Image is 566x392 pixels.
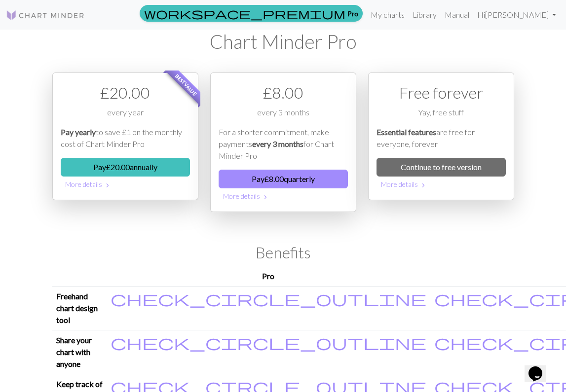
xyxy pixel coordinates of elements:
[61,126,190,150] p: to save £1 on the monthly cost of Chart Minder Pro
[144,6,345,20] span: workspace_premium
[377,177,506,192] button: More details
[104,180,112,190] span: chevron_right
[210,72,356,212] div: Payment option 2
[473,5,560,25] a: Hi[PERSON_NAME]
[377,81,506,105] div: Free forever
[56,290,103,326] p: Freehand chart design tool
[52,72,198,200] div: Payment option 1
[61,127,96,137] em: Pay yearly
[262,192,269,202] span: chevron_right
[219,170,348,188] button: Pay£8.00quarterly
[441,5,473,25] a: Manual
[409,5,441,25] a: Library
[61,107,190,126] div: every year
[219,126,348,162] p: For a shorter commitment, make payments for Chart Minder Pro
[525,353,556,382] iframe: chat widget
[367,5,409,25] a: My charts
[61,81,190,105] div: £ 20.00
[252,139,303,148] em: every 3 months
[377,127,436,137] em: Essential features
[377,158,506,177] a: Continue to free version
[6,9,85,21] img: Logo
[219,81,348,105] div: £ 8.00
[107,266,430,286] th: Pro
[61,177,190,192] button: More details
[52,244,514,262] h2: Benefits
[377,126,506,150] p: are free for everyone, forever
[219,188,348,204] button: More details
[419,180,427,190] span: chevron_right
[56,334,103,370] p: Share your chart with anyone
[377,107,506,126] div: Yay, free stuff
[111,289,426,308] span: check_circle_outline
[111,334,426,350] i: Included
[61,158,190,177] button: Pay£20.00annually
[111,290,426,306] i: Included
[52,30,514,53] h1: Chart Minder Pro
[219,107,348,126] div: every 3 months
[165,64,207,106] span: Best value
[111,333,426,352] span: check_circle_outline
[368,72,514,200] div: Free option
[140,5,363,22] a: Pro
